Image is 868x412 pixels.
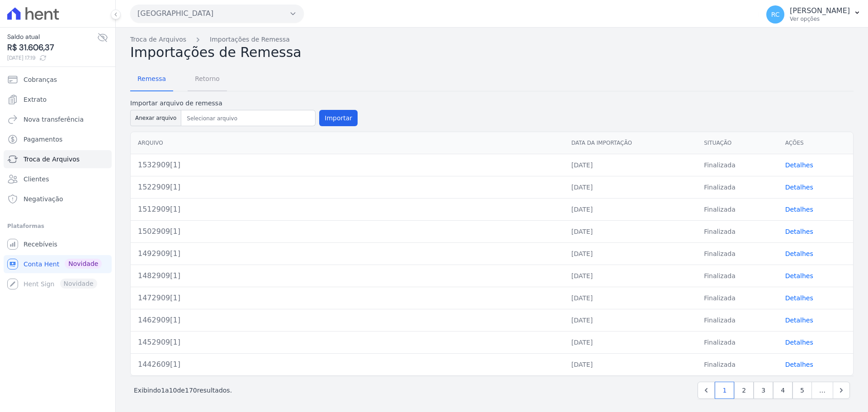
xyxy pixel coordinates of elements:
span: Saldo atual [7,32,97,42]
label: Importar arquivo de remessa [130,99,358,108]
span: Troca de Arquivos [24,155,80,164]
a: Previous [698,382,715,399]
div: 1522909[1] [138,182,557,193]
a: 2 [734,382,754,399]
div: 1502909[1] [138,226,557,237]
div: 1452909[1] [138,337,557,348]
div: 1482909[1] [138,270,557,281]
h2: Importações de Remessa [130,44,854,61]
input: Selecionar arquivo [183,113,313,124]
td: Finalizada [697,287,778,309]
th: Ações [778,132,853,154]
span: 1 [161,387,165,394]
a: Recebíveis [4,235,112,253]
span: Pagamentos [24,135,62,144]
td: [DATE] [564,220,697,242]
a: 5 [793,382,812,399]
p: Ver opções [790,15,850,23]
th: Arquivo [131,132,564,154]
td: Finalizada [697,154,778,176]
td: [DATE] [564,331,697,353]
p: Exibindo a de resultados. [134,386,232,395]
th: Data da Importação [564,132,697,154]
td: [DATE] [564,265,697,287]
td: Finalizada [697,309,778,331]
span: [DATE] 17:19 [7,54,97,62]
td: Finalizada [697,353,778,375]
a: Next [833,382,850,399]
td: [DATE] [564,353,697,375]
td: [DATE] [564,154,697,176]
span: … [811,382,833,399]
a: Detalhes [785,317,813,324]
a: Troca de Arquivos [130,35,186,44]
a: Detalhes [785,228,813,235]
td: Finalizada [697,265,778,287]
div: 1492909[1] [138,248,557,259]
td: [DATE] [564,287,697,309]
td: Finalizada [697,331,778,353]
td: [DATE] [564,176,697,198]
td: [DATE] [564,198,697,220]
a: Detalhes [785,184,813,191]
span: Cobranças [24,75,57,84]
span: 10 [169,387,177,394]
a: 4 [773,382,793,399]
a: Retorno [188,68,227,91]
span: Conta Hent [24,260,59,269]
a: Nova transferência [4,110,112,128]
th: Situação [697,132,778,154]
div: 1472909[1] [138,293,557,303]
a: 1 [715,382,734,399]
span: Retorno [189,70,225,88]
td: [DATE] [564,242,697,265]
p: [PERSON_NAME] [790,6,850,15]
span: Clientes [24,175,49,184]
a: Cobranças [4,71,112,89]
a: Conta Hent Novidade [4,255,112,273]
nav: Sidebar [7,71,108,293]
a: Remessa [130,68,173,91]
div: 1442609[1] [138,359,557,370]
span: R$ 31.606,37 [7,42,97,54]
td: [DATE] [564,309,697,331]
a: Troca de Arquivos [4,150,112,168]
span: Remessa [132,70,171,88]
td: Finalizada [697,242,778,265]
a: 3 [754,382,773,399]
span: 170 [185,387,197,394]
nav: Breadcrumb [130,35,854,44]
button: Anexar arquivo [130,110,181,126]
span: Novidade [65,259,102,269]
td: Finalizada [697,198,778,220]
button: [GEOGRAPHIC_DATA] [130,5,304,23]
a: Pagamentos [4,130,112,148]
td: Finalizada [697,220,778,242]
button: Importar [319,110,358,126]
a: Detalhes [785,161,813,169]
span: RC [771,11,780,18]
td: Finalizada [697,176,778,198]
span: Recebíveis [24,240,57,249]
span: Extrato [24,95,47,104]
a: Clientes [4,170,112,188]
a: Detalhes [785,250,813,257]
a: Importações de Remessa [210,35,290,44]
a: Detalhes [785,272,813,279]
div: 1462909[1] [138,315,557,326]
span: Negativação [24,194,63,204]
div: 1532909[1] [138,160,557,170]
a: Extrato [4,90,112,109]
a: Detalhes [785,361,813,368]
div: 1512909[1] [138,204,557,215]
a: Detalhes [785,206,813,213]
button: RC [PERSON_NAME] Ver opções [759,2,868,27]
a: Negativação [4,190,112,208]
a: Detalhes [785,339,813,346]
span: Nova transferência [24,115,84,124]
div: Plataformas [7,221,108,232]
a: Detalhes [785,294,813,302]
